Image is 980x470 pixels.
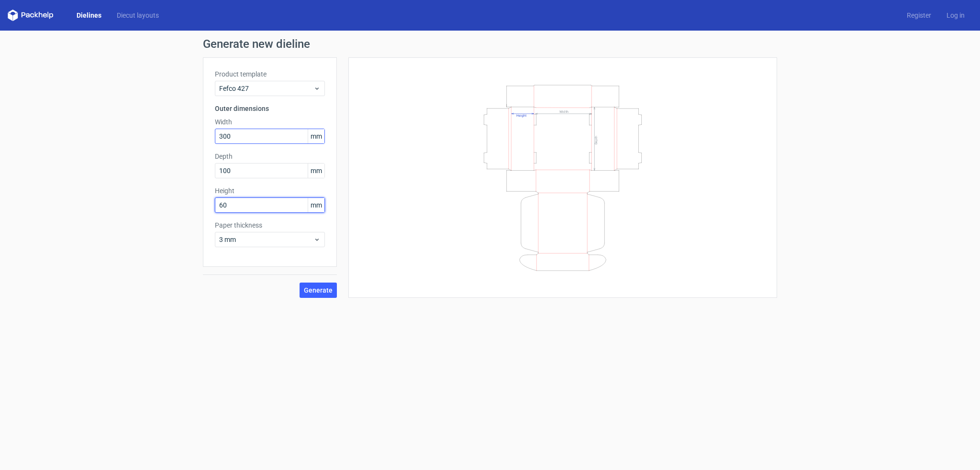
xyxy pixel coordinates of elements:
button: Generate [300,283,337,298]
label: Height [215,186,325,196]
h3: Outer dimensions [215,104,325,113]
span: mm [308,164,324,178]
span: Generate [304,287,333,294]
label: Depth [215,152,325,161]
span: Fefco 427 [219,84,313,93]
label: Width [215,117,325,127]
span: mm [308,198,324,212]
a: Register [899,11,939,20]
text: Width [559,109,568,113]
a: Dielines [69,11,109,20]
a: Log in [939,11,972,20]
span: mm [308,129,324,143]
span: 3 mm [219,235,313,244]
h1: Generate new dieline [203,38,777,50]
label: Product template [215,69,325,79]
label: Paper thickness [215,220,325,230]
text: Depth [594,135,598,144]
a: Diecut layouts [109,11,167,20]
text: Height [516,113,526,117]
